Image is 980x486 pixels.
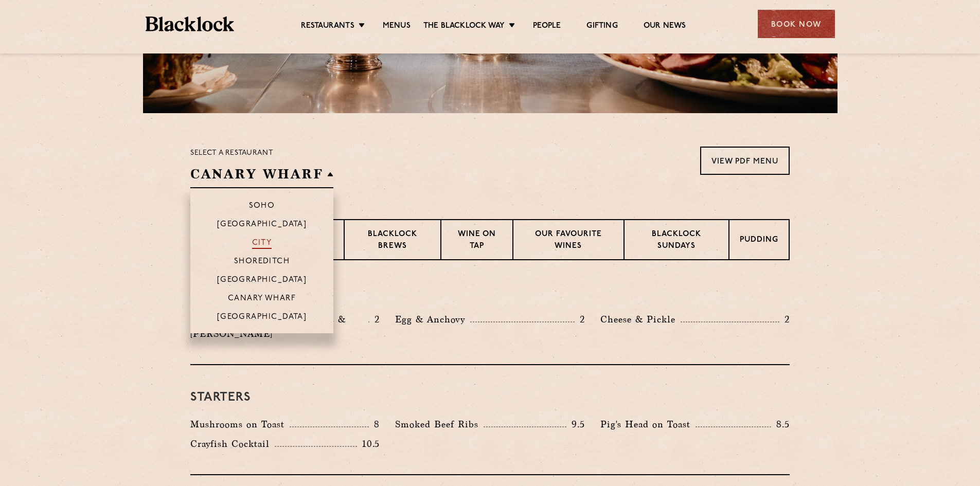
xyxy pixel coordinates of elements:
[249,202,275,212] p: Soho
[423,21,505,32] a: The Blacklock Way
[369,418,380,431] p: 8
[252,239,272,249] p: City
[383,21,411,32] a: Menus
[779,313,790,326] p: 2
[586,21,617,32] a: Gifting
[524,229,613,253] p: Our favourite wines
[190,391,790,404] h3: Starters
[146,16,235,31] img: BL_Textured_Logo-footer-cropped.svg
[395,417,484,431] p: Smoked Beef Ribs
[190,286,790,299] h3: Pre Chop Bites
[533,21,561,32] a: People
[644,21,686,32] a: Our News
[635,229,718,253] p: Blacklock Sundays
[190,165,333,188] h2: Canary Wharf
[575,313,585,326] p: 2
[600,417,696,431] p: Pig's Head on Toast
[190,147,333,160] p: Select a restaurant
[600,312,681,327] p: Cheese & Pickle
[190,417,290,431] p: Mushrooms on Toast
[369,313,380,326] p: 2
[758,10,835,38] div: Book Now
[217,276,307,286] p: [GEOGRAPHIC_DATA]
[217,220,307,230] p: [GEOGRAPHIC_DATA]
[228,294,296,304] p: Canary Wharf
[452,229,502,253] p: Wine on Tap
[700,147,790,175] a: View PDF Menu
[566,418,585,431] p: 9.5
[301,21,354,32] a: Restaurants
[234,257,290,267] p: Shoreditch
[217,313,307,323] p: [GEOGRAPHIC_DATA]
[395,312,470,327] p: Egg & Anchovy
[357,437,380,451] p: 10.5
[355,229,430,253] p: Blacklock Brews
[740,235,778,247] p: Pudding
[190,437,275,451] p: Crayfish Cocktail
[771,418,790,431] p: 8.5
